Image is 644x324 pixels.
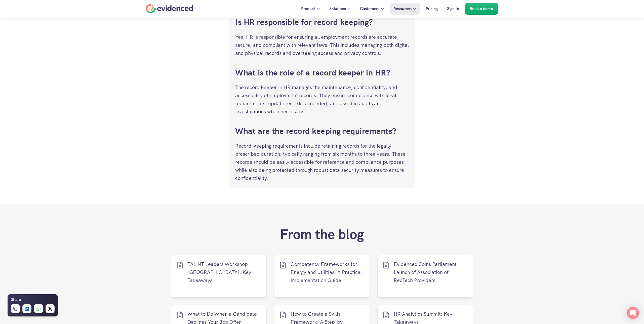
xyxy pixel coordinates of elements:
p: Record-keeping requirements include retaining records for the legally prescribed duration, typica... [235,142,409,182]
a: Book a demo [465,3,498,15]
p: Yes, HR is responsible for ensuring all employment records are accurate, secure, and compliant wi... [235,33,409,57]
a: Sign In [443,3,463,15]
p: Customers [360,6,379,12]
a: Competency Frameworks for Energy and Utilities: A Practical Implementation Guide [274,255,370,297]
a: Evidenced Joins Parliament Launch of Association of RecTech Providers [377,255,473,297]
div: Open Intercom Messenger [627,307,639,319]
p: The record keeper in HR manages the maintenance, confidentiality, and accessibility of employment... [235,83,409,115]
a: Home [146,4,193,13]
p: Solutions [329,6,346,12]
a: Pricing [422,3,441,15]
p: Evidenced Joins Parliament Launch of Association of RecTech Providers [394,260,468,284]
p: Product [301,6,315,12]
p: Competency Frameworks for Energy and Utilities: A Practical Implementation Guide [291,260,365,284]
a: What is the role of a record keeper in HR? [235,67,390,78]
a: What are the record keeping requirements? [235,126,396,136]
a: TALiNT Leaders Workshop [GEOGRAPHIC_DATA]: Key Takeaways [171,255,267,297]
h2: From the blog [280,226,364,242]
p: TALiNT Leaders Workshop [GEOGRAPHIC_DATA]: Key Takeaways [187,260,262,284]
h6: Share [11,296,21,303]
p: Pricing [426,6,438,12]
p: Book a demo [470,6,493,12]
p: Sign In [447,6,459,12]
p: Resources [393,6,412,12]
